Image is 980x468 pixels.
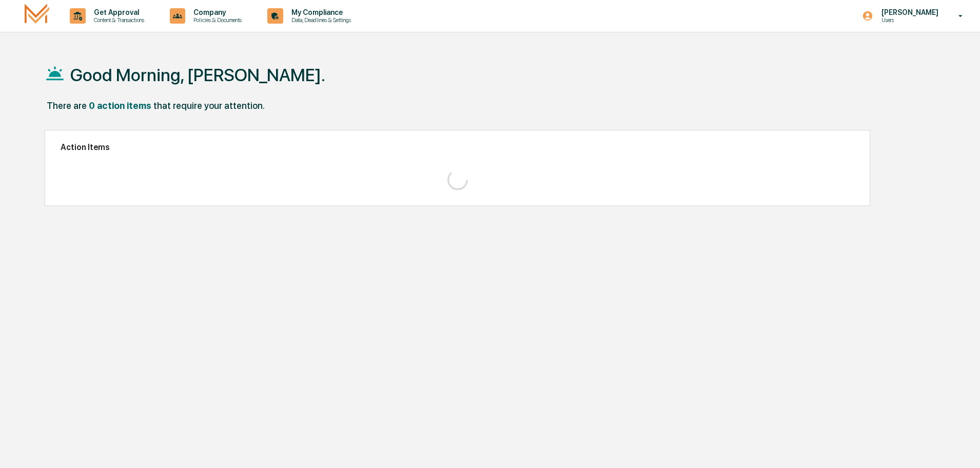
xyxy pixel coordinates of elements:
[70,65,325,85] h1: Good Morning, [PERSON_NAME].
[25,4,49,28] img: logo
[86,16,149,24] p: Content & Transactions
[283,8,356,16] p: My Compliance
[185,8,247,16] p: Company
[61,142,854,152] h2: Action Items
[86,8,149,16] p: Get Approval
[47,100,87,111] div: There are
[873,8,944,16] p: [PERSON_NAME]
[185,16,247,24] p: Policies & Documents
[283,16,356,24] p: Data, Deadlines & Settings
[153,100,265,111] div: that require your attention.
[89,100,151,111] div: 0 action items
[873,16,944,24] p: Users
